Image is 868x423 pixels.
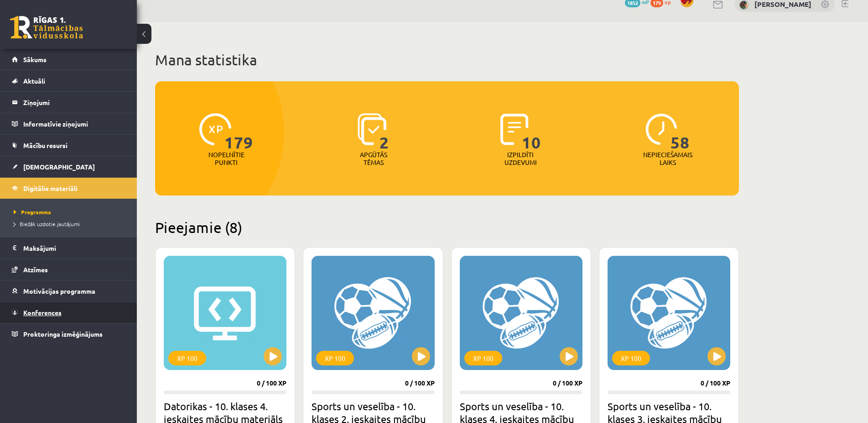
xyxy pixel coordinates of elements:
[23,308,62,317] span: Konferences
[12,92,125,113] a: Ziņojumi
[464,351,502,365] div: XP 100
[12,323,125,344] a: Proktoringa izmēģinājums
[612,351,650,365] div: XP 100
[23,184,78,192] span: Digitālie materiāli
[500,113,529,145] img: icon-completed-tasks-ad58ae20a441b2904462921112bc710f1caf180af7a3daa7317a5a94f2d26646.svg
[645,113,677,145] img: icon-clock-7be60019b62300814b6bd22b8e044499b485619524d84068768e800edab66f18.svg
[23,113,125,134] legend: Informatīvie ziņojumi
[23,92,125,113] legend: Ziņojumi
[12,113,125,134] a: Informatīvie ziņojumi
[356,151,391,166] p: Apgūtās tēmas
[12,178,125,199] a: Digitālie materiāli
[23,265,48,274] span: Atzīmes
[14,208,128,216] a: Programma
[12,280,125,301] a: Motivācijas programma
[379,113,389,151] span: 2
[14,220,80,227] span: Biežāk uzdotie jautājumi
[12,49,125,70] a: Sākums
[670,113,690,151] span: 58
[199,113,231,145] img: icon-xp-0682a9bc20223a9ccc6f5883a126b849a74cddfe5390d2b41b4391c66f2066e7.svg
[14,208,51,216] span: Programma
[12,135,125,156] a: Mācību resursi
[739,0,748,10] img: Evita Kudrjašova
[23,55,47,63] span: Sākums
[155,218,739,236] h2: Pieejamie (8)
[23,330,103,338] span: Proktoringa izmēģinājums
[316,351,354,365] div: XP 100
[155,51,739,69] h1: Mana statistika
[10,16,83,39] a: Rīgas 1. Tālmācības vidusskola
[23,141,68,149] span: Mācību resursi
[23,238,125,259] legend: Maksājumi
[224,113,253,151] span: 179
[358,113,386,145] img: icon-learned-topics-4a711ccc23c960034f471b6e78daf4a3bad4a20eaf4de84257b87e66633f6470.svg
[503,151,538,166] p: Izpildīti uzdevumi
[14,220,128,228] a: Biežāk uzdotie jautājumi
[12,238,125,259] a: Maksājumi
[12,302,125,323] a: Konferences
[23,163,95,171] span: [DEMOGRAPHIC_DATA]
[208,151,244,166] p: Nopelnītie punkti
[168,351,206,365] div: XP 100
[522,113,541,151] span: 10
[12,156,125,177] a: [DEMOGRAPHIC_DATA]
[643,151,692,166] p: Nepieciešamais laiks
[23,287,95,295] span: Motivācijas programma
[12,259,125,280] a: Atzīmes
[23,77,45,85] span: Aktuāli
[12,70,125,91] a: Aktuāli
